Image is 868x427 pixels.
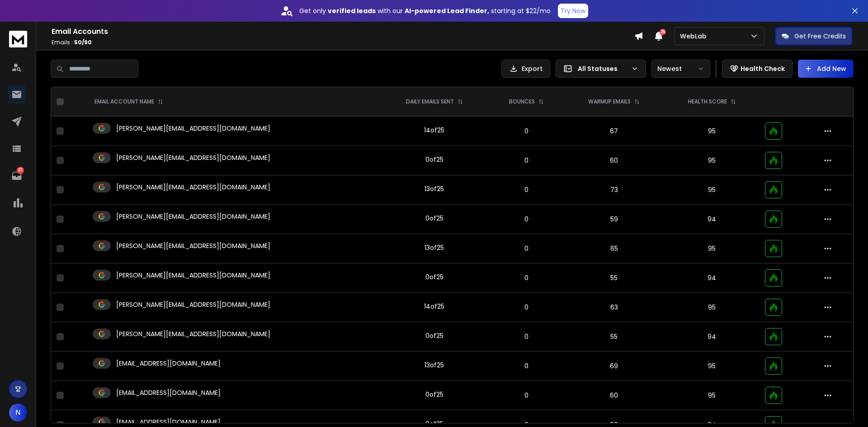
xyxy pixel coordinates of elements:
[494,156,558,165] p: 0
[424,126,444,135] div: 14 of 25
[425,272,443,282] div: 0 of 25
[665,381,759,410] td: 95
[665,293,759,322] td: 95
[775,27,852,45] button: Get Free Credits
[116,359,221,368] p: [EMAIL_ADDRESS][DOMAIN_NAME]
[665,205,759,234] td: 94
[9,404,27,422] button: N
[116,418,221,427] p: [EMAIL_ADDRESS][DOMAIN_NAME]
[52,39,634,46] p: Emails :
[564,117,664,146] td: 67
[494,361,558,371] p: 0
[494,303,558,312] p: 0
[425,390,443,399] div: 0 of 25
[564,146,664,175] td: 60
[561,6,585,15] p: Try Now
[494,391,558,400] p: 0
[680,32,710,41] p: WebLab
[425,243,444,252] div: 13 of 25
[494,215,558,224] p: 0
[665,322,759,352] td: 94
[665,175,759,205] td: 95
[405,6,489,15] strong: AI-powered Lead Finder,
[509,98,535,105] p: BOUNCES
[665,234,759,263] td: 95
[116,212,270,221] p: [PERSON_NAME][EMAIL_ADDRESS][DOMAIN_NAME]
[8,167,26,185] a: 67
[424,302,444,311] div: 14 of 25
[688,98,727,105] p: HEALTH SCORE
[578,64,627,73] p: All Statuses
[116,153,270,162] p: [PERSON_NAME][EMAIL_ADDRESS][DOMAIN_NAME]
[494,127,558,136] p: 0
[665,263,759,293] td: 94
[665,117,759,146] td: 95
[564,381,664,410] td: 60
[564,205,664,234] td: 59
[9,31,27,47] img: logo
[564,263,664,293] td: 55
[116,329,270,338] p: [PERSON_NAME][EMAIL_ADDRESS][DOMAIN_NAME]
[425,361,444,370] div: 13 of 25
[494,244,558,253] p: 0
[660,29,666,35] span: 25
[116,271,270,280] p: [PERSON_NAME][EMAIL_ADDRESS][DOMAIN_NAME]
[564,352,664,381] td: 69
[299,6,551,15] p: Get only with our starting at $22/mo
[651,60,710,78] button: Newest
[116,241,270,250] p: [PERSON_NAME][EMAIL_ADDRESS][DOMAIN_NAME]
[564,293,664,322] td: 63
[494,185,558,194] p: 0
[116,183,270,192] p: [PERSON_NAME][EMAIL_ADDRESS][DOMAIN_NAME]
[722,60,793,78] button: Health Check
[406,98,454,105] p: DAILY EMAILS SENT
[425,184,444,193] div: 13 of 25
[494,332,558,341] p: 0
[794,32,846,41] p: Get Free Credits
[494,273,558,282] p: 0
[665,352,759,381] td: 95
[501,60,550,78] button: Export
[665,146,759,175] td: 95
[17,167,24,174] p: 67
[52,26,634,37] h1: Email Accounts
[425,331,443,340] div: 0 of 25
[564,234,664,263] td: 65
[116,300,270,309] p: [PERSON_NAME][EMAIL_ADDRESS][DOMAIN_NAME]
[94,98,163,105] div: EMAIL ACCOUNT NAME
[74,38,92,46] span: 50 / 90
[116,124,270,133] p: [PERSON_NAME][EMAIL_ADDRESS][DOMAIN_NAME]
[564,322,664,352] td: 55
[588,98,631,105] p: WARMUP EMAILS
[425,155,443,164] div: 0 of 25
[564,175,664,205] td: 73
[558,4,588,18] button: Try Now
[328,6,376,15] strong: verified leads
[116,388,221,397] p: [EMAIL_ADDRESS][DOMAIN_NAME]
[741,64,785,73] p: Health Check
[425,214,443,223] div: 0 of 25
[798,60,854,78] button: Add New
